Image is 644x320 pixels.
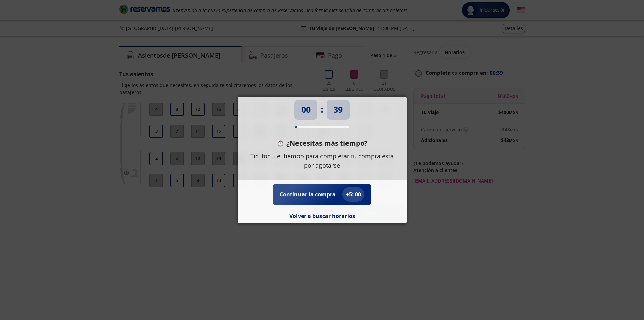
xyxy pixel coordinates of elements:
[280,187,364,202] button: Continuar la compra+5: 00
[289,212,355,220] button: Volver a buscar horarios
[321,103,323,116] p: :
[333,103,343,116] p: 39
[286,138,368,148] p: ¿Necesitas más tiempo?
[280,190,336,198] p: Continuar la compra
[301,103,311,116] p: 00
[248,152,397,170] p: Tic, toc… el tiempo para completar tu compra está por agotarse
[346,190,361,198] p: + 5 : 00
